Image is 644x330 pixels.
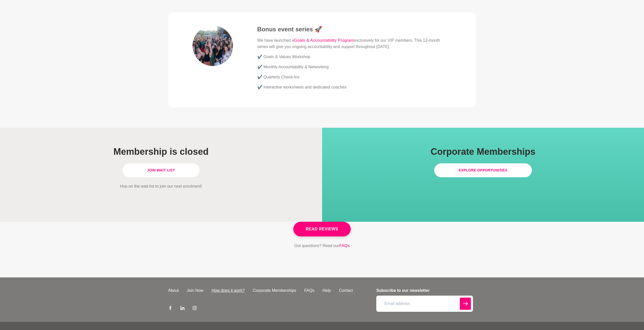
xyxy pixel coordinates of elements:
[72,146,250,157] h1: Membership is closed
[376,288,473,294] h4: Subscribe to our newsletter
[335,288,357,294] a: Contact
[257,64,452,70] p: ✔️ Monthly Accountability & Networking
[122,163,200,177] a: Join Wait List
[193,306,197,312] a: Instagram
[318,288,335,294] a: Help
[294,37,354,44] a: Goals & Accountability Program
[257,84,452,90] p: ✔️ Interactive worksheets and dedicated coaches
[207,288,249,294] a: How does it work?
[180,306,184,312] a: LinkedIn
[434,163,532,177] a: Explore Opportunities
[257,37,452,50] p: We have launched a exclusively for our VIP members. This 12-month series will give you ongoing ac...
[293,222,350,236] a: Read Reviews
[394,146,572,157] h1: Corporate Memberships
[168,306,172,312] a: Facebook
[249,288,300,294] a: Corporate Memberships
[164,288,183,294] a: About
[257,26,452,33] h4: Bonus event series 🚀
[339,243,350,249] a: FAQs
[257,54,452,60] p: ✔️ Goals & Values Workshop
[183,288,207,294] a: Join Now
[72,183,250,189] p: Hop on the wait list to join our next enrolment!
[294,243,350,249] p: Got questions? Read our
[300,288,318,294] a: FAQs
[376,296,473,312] input: Email address
[257,74,452,80] p: ✔️ Quarterly Check-Ins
